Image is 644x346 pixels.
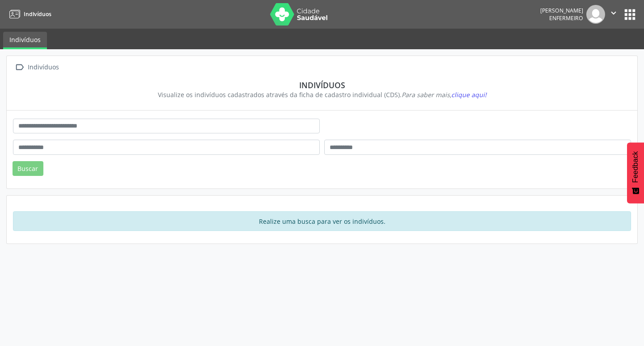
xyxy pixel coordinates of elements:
[3,32,47,49] a: Indivíduos
[19,90,625,99] div: Visualize os indivíduos cadastrados através da ficha de cadastro individual (CDS).
[609,8,619,18] i: 
[586,5,605,24] img: img
[631,151,640,183] span: Feedback
[13,61,26,74] i: 
[19,80,625,90] div: Indivíduos
[622,7,638,22] button: apps
[549,14,583,22] span: Enfermeiro
[6,7,51,21] a: Indivíduos
[451,90,487,99] span: clique aqui!
[26,61,60,74] div: Indivíduos
[13,61,60,74] a:  Indivíduos
[24,10,51,18] span: Indivíduos
[605,5,622,24] button: 
[627,142,644,203] button: Feedback - Mostrar pesquisa
[13,211,631,231] div: Realize uma busca para ver os indivíduos.
[540,7,583,14] div: [PERSON_NAME]
[13,161,43,176] button: Buscar
[402,90,487,99] i: Para saber mais,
